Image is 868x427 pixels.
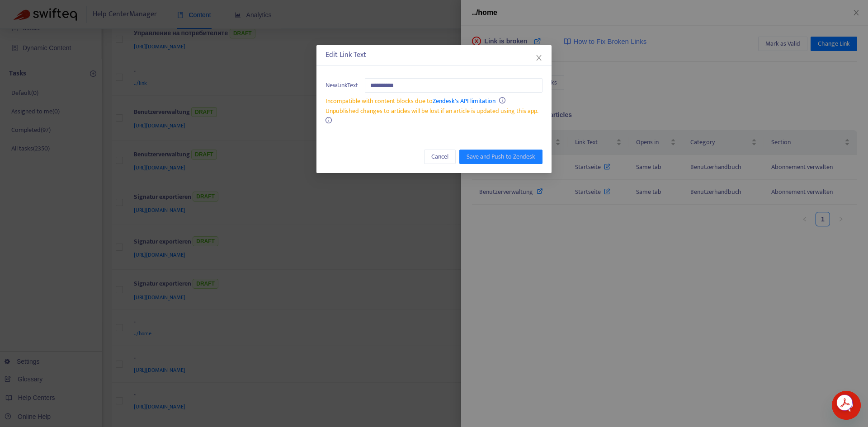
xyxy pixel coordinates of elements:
[832,391,861,420] iframe: Button to launch messaging window
[325,106,538,116] span: Unpublished changes to articles will be lost if an article is updated using this app.
[325,50,542,61] div: Edit Link Text
[433,96,495,106] a: Zendesk's API limitation
[424,150,456,164] button: Cancel
[325,96,495,106] span: Incompatible with content blocks due to
[325,80,358,90] span: New Link Text
[534,53,544,63] button: Close
[459,150,542,164] button: Save and Push to Zendesk
[535,54,542,61] span: close
[499,97,505,103] span: info-circle
[431,152,448,162] span: Cancel
[325,117,332,123] span: info-circle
